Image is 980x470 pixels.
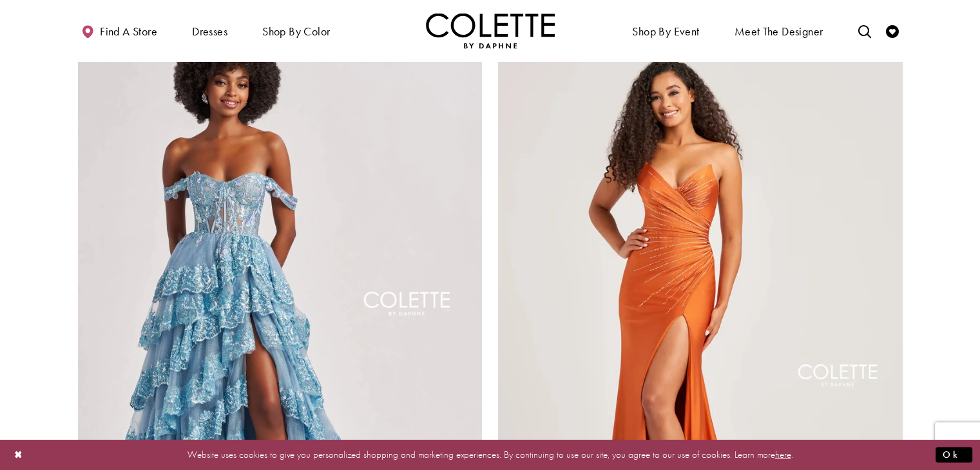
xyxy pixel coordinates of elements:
a: Toggle search [854,13,874,48]
span: Dresses [189,13,231,48]
span: Meet the designer [735,25,823,38]
a: Find a store [78,13,160,48]
a: Check Wishlist [883,13,902,48]
span: Dresses [192,25,227,38]
img: Colette by Daphne [426,13,555,48]
p: Website uses cookies to give you personalized shopping and marketing experiences. By continuing t... [93,446,887,464]
span: Shop by color [259,13,333,48]
a: here [775,448,791,461]
a: Meet the designer [731,13,827,48]
span: Shop By Event [632,25,699,38]
span: Find a store [100,25,157,38]
button: Close Dialog [8,444,30,466]
span: Shop by color [262,25,330,38]
button: Submit Dialog [936,447,972,463]
a: Visit Home Page [426,13,555,48]
span: Shop By Event [629,13,702,48]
